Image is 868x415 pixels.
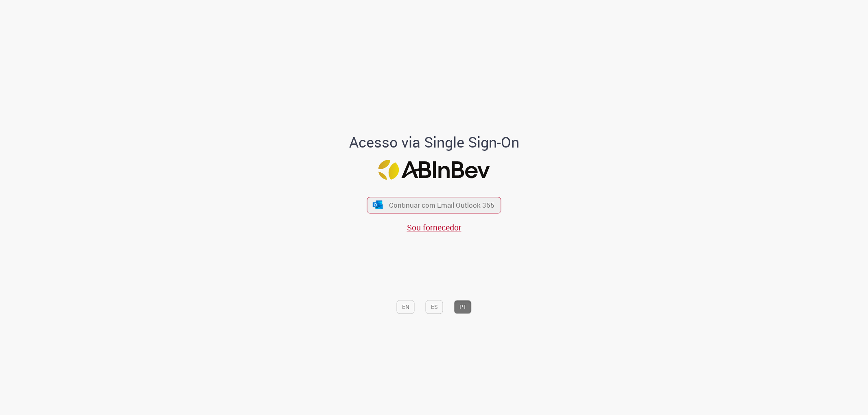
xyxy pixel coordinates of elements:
span: Continuar com Email Outlook 365 [389,200,494,210]
h1: Acesso via Single Sign-On [321,134,547,150]
img: ícone Azure/Microsoft 360 [372,200,383,209]
button: EN [397,300,415,314]
a: Sou fornecedor [407,222,461,233]
button: ES [426,300,443,314]
button: PT [454,300,472,314]
button: ícone Azure/Microsoft 360 Continuar com Email Outlook 365 [367,197,501,213]
img: Logo ABInBev [378,160,490,180]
